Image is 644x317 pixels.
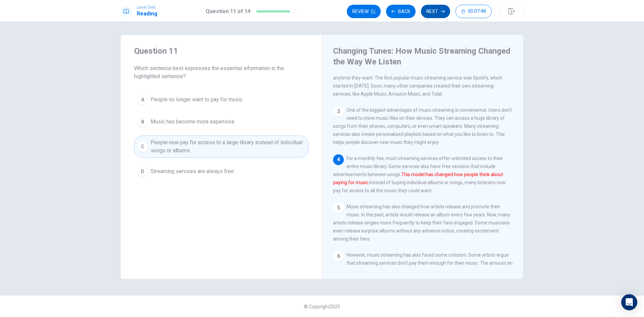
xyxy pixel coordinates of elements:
button: Review [347,5,381,18]
div: 6 [333,251,344,262]
button: DStreaming services are always free [134,163,309,180]
h1: Question 11 of 14 [206,7,251,15]
div: 4 [333,154,344,165]
span: Music streaming services let people listen to millions of songs over the internet. Instead of own... [333,59,502,97]
div: Open Intercom Messenger [621,294,637,310]
div: A [137,94,148,105]
div: C [137,141,148,152]
h4: Changing Tunes: How Music Streaming Changed the Way We Listen [333,46,511,67]
h1: Reading [137,10,157,18]
span: People no longer want to pay for music [151,96,243,104]
span: One of the biggest advantages of music streaming is convenience. Users don't need to store music ... [333,107,512,145]
span: However, music streaming has also faced some criticism. Some artists argue that streaming service... [333,252,513,290]
span: © Copyright 2025 [304,304,340,309]
font: This model has changed how people think about paying for music. [333,172,503,185]
button: BMusic has become more expensive [134,113,309,130]
span: Level Test [137,5,157,10]
button: CPeople now pay for access to a large library instead of individual songs or albums [134,136,309,158]
span: People now pay for access to a large library instead of individual songs or albums [151,139,306,155]
div: D [137,166,148,177]
span: Music streaming has also changed how artists release and promote their music. In the past, artist... [333,204,510,242]
span: 00:07:48 [468,9,486,14]
span: Streaming services are always free [151,167,234,175]
button: APeople no longer want to pay for music [134,91,309,108]
div: 5 [333,203,344,213]
span: For a monthly fee, most streaming services offer unlimited access to their entire music library. ... [333,156,506,193]
span: Music has become more expensive [151,118,234,126]
button: 00:07:48 [455,5,492,18]
h4: Question 11 [134,46,309,56]
button: Next [421,5,450,18]
button: Back [386,5,416,18]
div: 3 [333,106,344,117]
span: Which sentence best expresses the essential information in the highlighted sentence? [134,64,309,81]
div: B [137,116,148,127]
